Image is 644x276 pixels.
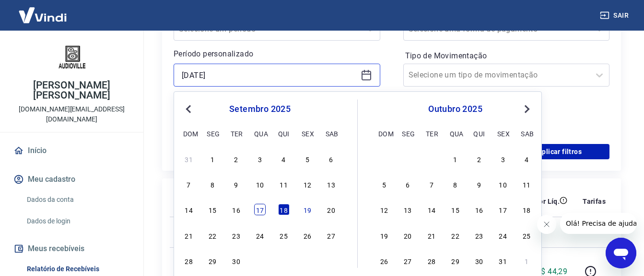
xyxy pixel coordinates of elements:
div: Choose terça-feira, 14 de outubro de 2025 [426,204,437,215]
div: Choose sexta-feira, 17 de outubro de 2025 [497,204,509,215]
div: Choose terça-feira, 30 de setembro de 2025 [231,255,242,266]
div: Choose sábado, 13 de setembro de 2025 [326,178,337,190]
div: ter [231,128,242,139]
div: Choose sábado, 20 de setembro de 2025 [326,204,337,215]
p: Valor Líq. [528,197,560,206]
div: Choose segunda-feira, 29 de setembro de 2025 [207,255,218,266]
p: [PERSON_NAME] [PERSON_NAME] [8,80,136,100]
div: Choose domingo, 21 de setembro de 2025 [183,230,195,241]
div: Choose quarta-feira, 3 de setembro de 2025 [254,153,266,165]
div: Choose domingo, 14 de setembro de 2025 [183,204,195,215]
div: Choose quarta-feira, 17 de setembro de 2025 [254,204,266,215]
div: Choose sexta-feira, 3 de outubro de 2025 [302,255,313,266]
div: dom [378,128,390,139]
div: Choose sexta-feira, 5 de setembro de 2025 [302,153,313,165]
iframe: Botão para abrir a janela de mensagens [606,238,636,268]
div: Choose quinta-feira, 9 de outubro de 2025 [473,178,485,190]
div: Choose domingo, 31 de agosto de 2025 [183,153,195,165]
div: Choose quinta-feira, 2 de outubro de 2025 [473,153,485,165]
div: Choose segunda-feira, 22 de setembro de 2025 [207,230,218,241]
button: Next Month [521,103,533,115]
p: Período personalizado [174,48,380,60]
div: Choose terça-feira, 2 de setembro de 2025 [231,153,242,165]
div: Choose domingo, 7 de setembro de 2025 [183,178,195,190]
div: Choose quarta-feira, 29 de outubro de 2025 [450,255,461,266]
button: Meu cadastro [12,169,132,190]
div: Choose sábado, 27 de setembro de 2025 [326,230,337,241]
span: Olá! Precisa de ajuda? [6,7,81,14]
div: Choose terça-feira, 7 de outubro de 2025 [426,178,437,190]
a: Dados de login [23,211,132,231]
div: Choose sábado, 4 de outubro de 2025 [326,255,337,266]
div: Choose sábado, 1 de novembro de 2025 [521,255,532,266]
div: Choose sexta-feira, 24 de outubro de 2025 [497,230,509,241]
div: setembro 2025 [182,103,338,115]
div: Choose sábado, 4 de outubro de 2025 [521,153,532,165]
div: Choose quarta-feira, 24 de setembro de 2025 [254,230,266,241]
div: qua [450,128,461,139]
div: Choose terça-feira, 28 de outubro de 2025 [426,255,437,266]
div: month 2025-10 [377,152,534,267]
img: Vindi [12,0,74,30]
div: Choose terça-feira, 16 de setembro de 2025 [231,204,242,215]
iframe: Fechar mensagem [537,215,556,234]
div: Choose domingo, 12 de outubro de 2025 [378,204,390,215]
div: Choose sábado, 25 de outubro de 2025 [521,230,532,241]
div: sab [326,128,337,139]
div: Choose terça-feira, 9 de setembro de 2025 [231,178,242,190]
button: Meus recebíveis [12,238,132,259]
div: Choose terça-feira, 30 de setembro de 2025 [426,153,437,165]
img: 6ac00c6d-d6e0-46be-a8c6-07aa5c0cb8d2.jpeg [53,38,91,77]
p: Tarifas [583,197,606,206]
div: Choose segunda-feira, 27 de outubro de 2025 [402,255,413,266]
div: Choose quinta-feira, 25 de setembro de 2025 [278,230,290,241]
a: Dados da conta [23,190,132,210]
div: sex [302,128,313,139]
div: Choose quinta-feira, 2 de outubro de 2025 [278,255,290,266]
div: Choose quinta-feira, 16 de outubro de 2025 [473,204,485,215]
div: Choose sábado, 18 de outubro de 2025 [521,204,532,215]
div: sex [497,128,509,139]
div: Choose segunda-feira, 13 de outubro de 2025 [402,204,413,215]
div: Choose segunda-feira, 1 de setembro de 2025 [207,153,218,165]
div: Choose segunda-feira, 8 de setembro de 2025 [207,178,218,190]
div: Choose sábado, 11 de outubro de 2025 [521,178,532,190]
div: qui [473,128,485,139]
div: Choose quinta-feira, 23 de outubro de 2025 [473,230,485,241]
div: Choose sexta-feira, 26 de setembro de 2025 [302,230,313,241]
button: Sair [598,7,632,24]
div: Choose domingo, 26 de outubro de 2025 [378,255,390,266]
button: Previous Month [183,103,194,115]
div: dom [183,128,195,139]
div: outubro 2025 [377,103,534,115]
div: sab [521,128,532,139]
div: Choose segunda-feira, 15 de setembro de 2025 [207,204,218,215]
div: Choose segunda-feira, 29 de setembro de 2025 [402,153,413,165]
div: qui [278,128,290,139]
div: seg [207,128,218,139]
div: seg [402,128,413,139]
input: Data inicial [182,68,357,82]
div: Choose quarta-feira, 10 de setembro de 2025 [254,178,266,190]
div: Choose sexta-feira, 31 de outubro de 2025 [497,255,509,266]
div: Choose quinta-feira, 18 de setembro de 2025 [278,204,290,215]
div: Choose sexta-feira, 10 de outubro de 2025 [497,178,509,190]
div: Choose quarta-feira, 15 de outubro de 2025 [450,204,461,215]
div: Choose domingo, 19 de outubro de 2025 [378,230,390,241]
div: Choose quinta-feira, 11 de setembro de 2025 [278,178,290,190]
p: [DOMAIN_NAME][EMAIL_ADDRESS][DOMAIN_NAME] [8,104,136,124]
div: Choose domingo, 5 de outubro de 2025 [378,178,390,190]
div: Choose quarta-feira, 8 de outubro de 2025 [450,178,461,190]
label: Tipo de Movimentação [405,50,608,62]
div: Choose quarta-feira, 1 de outubro de 2025 [254,255,266,266]
div: ter [426,128,437,139]
div: Choose segunda-feira, 6 de outubro de 2025 [402,178,413,190]
div: Choose domingo, 28 de setembro de 2025 [183,255,195,266]
div: Choose quarta-feira, 1 de outubro de 2025 [450,153,461,165]
div: qua [254,128,266,139]
div: Choose segunda-feira, 20 de outubro de 2025 [402,230,413,241]
div: Choose quarta-feira, 22 de outubro de 2025 [450,230,461,241]
div: Choose terça-feira, 23 de setembro de 2025 [231,230,242,241]
a: Início [12,140,132,161]
div: Choose domingo, 28 de setembro de 2025 [378,153,390,165]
